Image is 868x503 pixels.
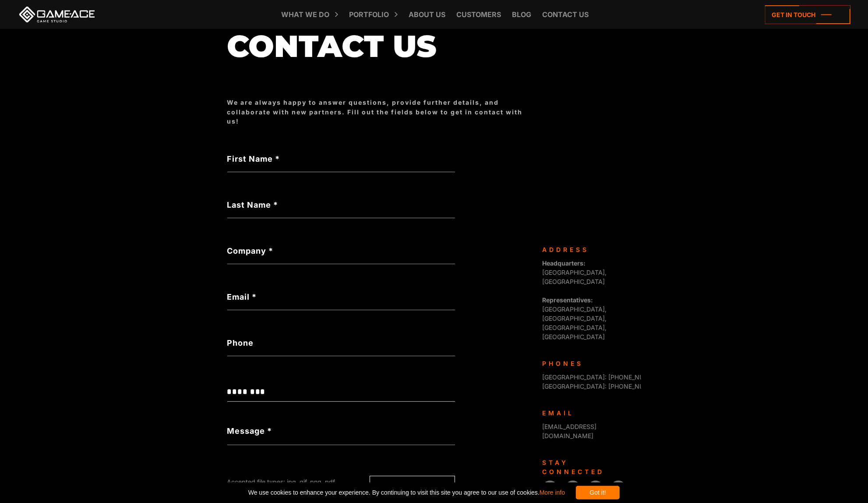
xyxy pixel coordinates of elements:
a: [EMAIL_ADDRESS][DOMAIN_NAME] [543,423,597,439]
div: Got it! [576,486,620,499]
div: Address [543,245,635,254]
a: Get in touch [765,5,850,24]
div: Email [543,408,635,418]
a: More info [540,489,565,496]
div: Phones [543,359,635,368]
label: Email * [227,291,455,303]
div: Stay connected [543,458,635,476]
span: [GEOGRAPHIC_DATA], [GEOGRAPHIC_DATA], [GEOGRAPHIC_DATA], [GEOGRAPHIC_DATA] [543,296,607,340]
span: [GEOGRAPHIC_DATA]: [PHONE_NUMBER] [543,383,663,390]
h1: Contact us [227,29,534,63]
a: Upload file [370,476,455,496]
label: Last Name * [227,199,455,211]
span: We use cookies to enhance your experience. By continuing to visit this site you agree to our use ... [248,486,565,499]
label: Message * [227,425,272,437]
div: We are always happy to answer questions, provide further details, and collaborate with new partne... [227,98,534,126]
div: Accepted file types: jpg, gif, png, pdf, doc, docx, xls, xlsx, ppt, pptx [227,477,350,496]
strong: Headquarters: [543,259,586,267]
label: Company * [227,245,455,257]
span: [GEOGRAPHIC_DATA], [GEOGRAPHIC_DATA] [543,259,607,285]
span: [GEOGRAPHIC_DATA]: [PHONE_NUMBER] [543,373,663,381]
strong: Representatives: [543,296,593,304]
label: Phone [227,337,455,349]
label: First Name * [227,153,455,165]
